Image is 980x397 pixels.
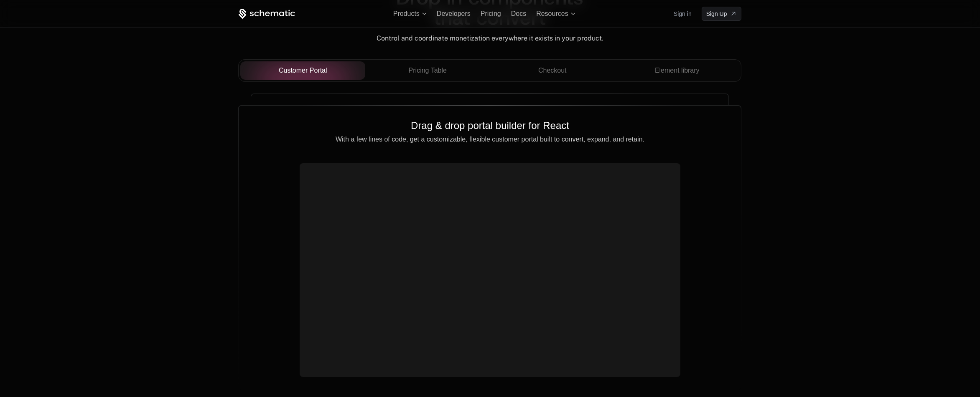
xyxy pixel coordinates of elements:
a: [object Object] [702,7,742,21]
a: Docs [511,10,526,17]
button: Pricing Table [365,61,490,80]
button: Element library [615,61,740,80]
span: Sign Up [706,10,727,18]
span: Customer Portal [279,66,327,76]
button: Checkout [490,61,615,80]
p: With a few lines of code, get a customizable, flexible customer portal built to convert, expand, ... [252,136,728,143]
span: Element library [655,66,700,76]
span: Pricing Table [409,66,447,76]
button: Customer Portal [240,61,365,80]
h2: Drag & drop portal builder for React [252,119,728,132]
span: Checkout [538,66,567,76]
span: Resources [536,10,568,18]
a: Pricing [481,10,501,17]
span: Products [393,10,420,18]
a: Developers [437,10,471,17]
span: Control and coordinate monetization everywhere it exists in your product. [377,34,603,42]
a: Sign in [674,7,692,20]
